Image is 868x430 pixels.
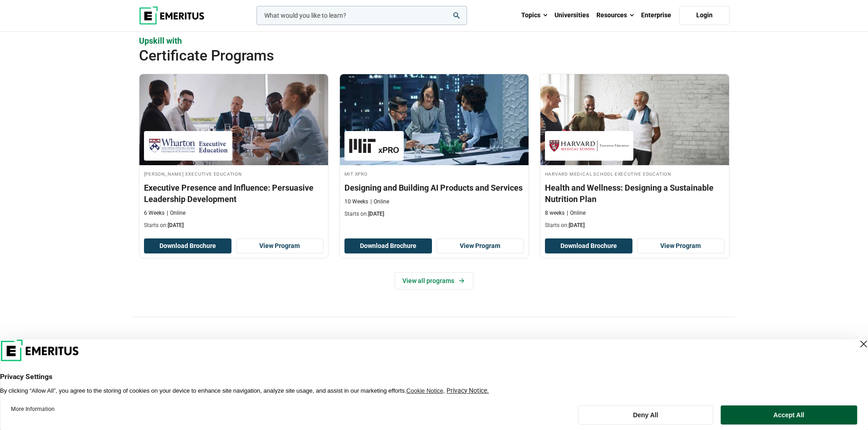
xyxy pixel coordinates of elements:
[144,209,164,217] p: 6 Weeks
[340,74,529,223] a: AI and Machine Learning Course by MIT xPRO - October 9, 2025 MIT xPRO MIT xPRO Designing and Buil...
[349,136,399,156] img: MIT xPRO
[149,136,228,156] img: Wharton Executive Education
[567,209,586,217] p: Online
[340,74,529,165] img: Designing and Building AI Products and Services | Online AI and Machine Learning Course
[545,238,632,254] button: Download Brochure
[545,209,565,217] p: 8 weeks
[144,238,231,254] button: Download Brochure
[139,46,670,65] h2: Certificate Programs
[144,170,324,177] h4: [PERSON_NAME] Executive Education
[344,170,524,177] h4: MIT xPRO
[569,222,585,228] span: [DATE]
[144,182,324,205] h3: Executive Presence and Influence: Persuasive Leadership Development
[368,211,384,217] span: [DATE]
[139,74,328,165] img: Executive Presence and Influence: Persuasive Leadership Development | Online Leadership Course
[395,272,473,289] a: View all programs
[637,238,724,254] a: View Program
[344,210,524,218] p: Starts on:
[545,222,724,229] p: Starts on:
[540,74,729,234] a: Healthcare Course by Harvard Medical School Executive Education - September 4, 2025 Harvard Medic...
[344,198,368,206] p: 10 Weeks
[144,222,324,229] p: Starts on:
[139,35,729,46] p: Upskill with
[168,222,184,228] span: [DATE]
[257,6,467,25] input: woocommerce-product-search-field-0
[545,182,724,205] h3: Health and Wellness: Designing a Sustainable Nutrition Plan
[236,238,324,254] a: View Program
[344,182,524,193] h3: Designing and Building AI Products and Services
[545,170,724,177] h4: Harvard Medical School Executive Education
[370,198,389,206] p: Online
[139,74,328,234] a: Leadership Course by Wharton Executive Education - October 22, 2025 Wharton Executive Education [...
[344,238,432,254] button: Download Brochure
[167,209,185,217] p: Online
[540,74,729,165] img: Health and Wellness: Designing a Sustainable Nutrition Plan | Online Healthcare Course
[437,238,524,254] a: View Program
[550,136,629,156] img: Harvard Medical School Executive Education
[679,6,729,25] a: Login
